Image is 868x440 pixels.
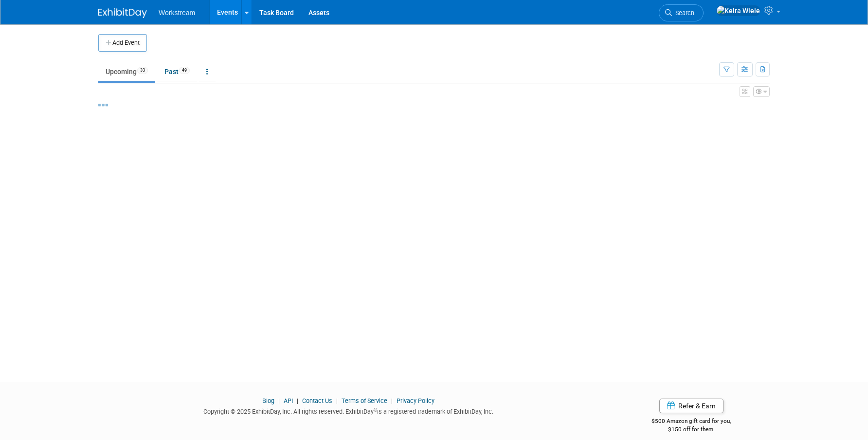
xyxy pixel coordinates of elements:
a: Contact Us [302,397,332,404]
a: Refer & Earn [659,399,723,413]
a: Privacy Policy [397,397,434,404]
a: Terms of Service [342,397,387,404]
img: Keira Wiele [716,5,760,16]
span: Workstream [159,9,195,17]
div: $150 off for them. [613,425,770,434]
a: Search [659,4,704,21]
span: 49 [179,67,190,74]
span: | [276,397,282,404]
span: 33 [137,67,148,74]
sup: ® [374,407,377,413]
span: Search [672,9,694,17]
a: Past49 [157,62,197,81]
button: Add Event [98,34,147,52]
img: loading... [98,104,108,106]
span: | [334,397,340,404]
a: API [284,397,293,404]
div: $500 Amazon gift card for you, [613,411,770,433]
a: Blog [262,397,274,404]
span: | [294,397,301,404]
img: ExhibitDay [98,8,147,18]
span: | [389,397,395,404]
a: Upcoming33 [98,62,155,81]
div: Copyright © 2025 ExhibitDay, Inc. All rights reserved. ExhibitDay is a registered trademark of Ex... [98,405,598,416]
